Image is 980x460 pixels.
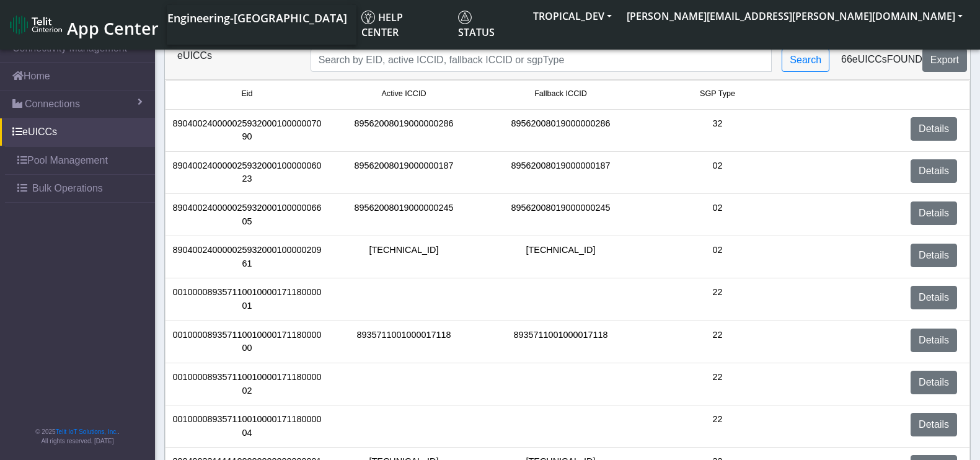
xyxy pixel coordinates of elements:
[619,5,970,27] button: [PERSON_NAME][EMAIL_ADDRESS][PERSON_NAME][DOMAIN_NAME]
[911,159,957,183] a: Details
[911,201,957,225] a: Details
[325,329,482,355] div: 8935711001000017118
[5,175,155,202] a: Bulk Operations
[911,244,957,267] a: Details
[169,286,325,312] div: 00100008935711001000017118000001
[526,5,619,27] button: TROPICAL_DEV
[325,117,482,144] div: 89562008019000000286
[841,54,852,64] span: 66
[482,159,639,186] div: 89562008019000000187
[168,48,301,72] div: eUICCs
[482,329,639,355] div: 8935711001000017118
[911,413,957,436] a: Details
[639,371,796,397] div: 22
[169,244,325,270] div: 89040024000002593200010000020961
[56,428,118,435] a: Telit IoT Solutions, Inc.
[311,48,772,72] input: Search...
[356,5,453,45] a: Help center
[169,413,325,440] div: 00100008935711001000017118000004
[639,244,796,270] div: 02
[534,88,587,100] span: Fallback ICCID
[458,11,472,24] img: status.svg
[169,329,325,355] div: 00100008935711001000017118000000
[167,11,347,25] span: Engineering-[GEOGRAPHIC_DATA]
[639,201,796,228] div: 02
[639,413,796,440] div: 22
[361,11,403,39] span: Help center
[453,5,526,45] a: Status
[325,159,482,186] div: 89562008019000000187
[482,117,639,144] div: 89562008019000000286
[639,329,796,355] div: 22
[25,97,80,112] span: Connections
[241,88,252,100] span: Eid
[639,117,796,144] div: 32
[361,11,375,24] img: knowledge.svg
[852,54,887,64] span: eUICCs
[325,201,482,228] div: 89562008019000000245
[167,5,347,30] a: Your current platform instance
[325,244,482,270] div: [TECHNICAL_ID]
[10,12,157,38] a: App Center
[169,159,325,186] div: 89040024000002593200010000006023
[458,11,495,39] span: Status
[482,201,639,228] div: 89562008019000000245
[911,286,957,309] a: Details
[911,371,957,394] a: Details
[700,88,735,100] span: SGP Type
[381,88,426,100] span: Active ICCID
[911,117,957,141] a: Details
[169,201,325,228] div: 89040024000002593200010000006605
[5,147,155,174] a: Pool Management
[67,17,159,40] span: App Center
[482,244,639,270] div: [TECHNICAL_ID]
[639,159,796,186] div: 02
[911,329,957,352] a: Details
[32,181,103,196] span: Bulk Operations
[10,15,62,35] img: logo-telit-cinterion-gw-new.png
[782,48,829,72] button: Search
[169,117,325,144] div: 89040024000002593200010000007090
[887,54,922,64] span: found
[930,55,959,65] span: Export
[169,371,325,397] div: 00100008935711001000017118000002
[639,286,796,312] div: 22
[922,48,967,72] button: Export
